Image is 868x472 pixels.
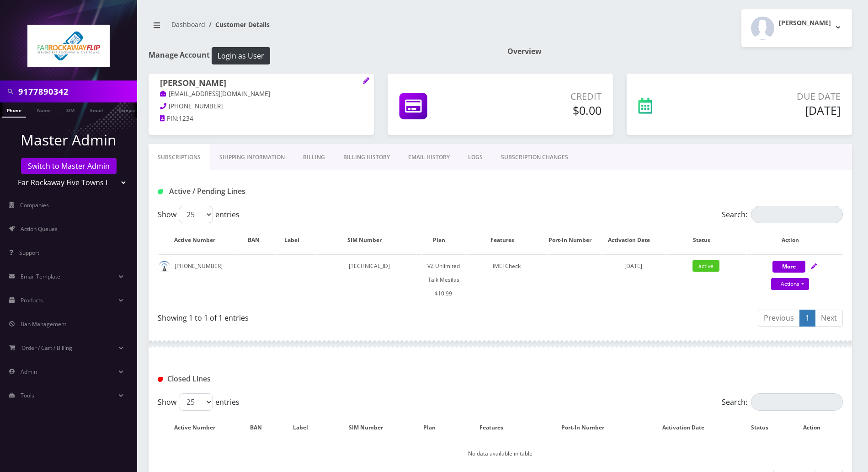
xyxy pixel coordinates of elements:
[422,227,465,253] th: Plan: activate to sort column ascending
[114,102,144,117] a: Company
[799,310,815,327] a: 1
[158,375,377,383] h1: Closed Lines
[317,254,421,305] td: [TECHNICAL_ID]
[21,368,37,375] span: Admin
[21,158,117,174] a: Switch to Master Admin
[158,309,494,323] div: Showing 1 to 1 of 1 entries
[815,310,843,327] a: Next
[159,254,240,305] td: [PHONE_NUMBER]
[791,414,842,441] th: Action : activate to sort column ascending
[277,227,316,253] th: Label: activate to sort column ascending
[179,393,213,411] select: Showentries
[240,414,281,441] th: BAN: activate to sort column ascending
[160,114,179,123] a: PIN:
[492,144,577,171] a: SUBSCRIPTION CHANGES
[179,114,193,123] span: 1234
[158,393,240,411] label: Show entries
[160,90,270,99] a: [EMAIL_ADDRESS][DOMAIN_NAME]
[21,344,72,352] span: Order / Cart / Billing
[159,414,240,441] th: Active Number: activate to sort column descending
[294,144,334,171] a: Billing
[210,144,294,171] a: Shipping Information
[741,9,852,47] button: [PERSON_NAME]
[159,261,170,272] img: default.png
[317,227,421,253] th: SIM Number: activate to sort column ascending
[722,206,843,223] label: Search:
[329,414,412,441] th: SIM Number: activate to sort column ascending
[21,273,60,280] span: Email Template
[169,102,223,110] span: [PHONE_NUMBER]
[159,442,842,465] td: No data available in table
[159,227,240,253] th: Active Number: activate to sort column ascending
[158,189,163,194] img: Active / Pending Lines
[692,260,719,272] span: active
[779,19,831,27] h2: [PERSON_NAME]
[27,25,110,67] img: Far Rockaway Five Towns Flip
[710,103,841,117] h5: [DATE]
[20,201,49,209] span: Companies
[32,102,55,117] a: Name
[772,261,805,273] button: More
[455,414,536,441] th: Features: activate to sort column ascending
[710,90,841,103] p: Due Date
[399,144,459,171] a: EMAIL HISTORY
[489,103,602,117] h5: $0.00
[738,414,789,441] th: Status: activate to sort column ascending
[666,227,746,253] th: Status: activate to sort column ascending
[758,310,800,327] a: Previous
[179,206,213,223] select: Showentries
[240,227,276,253] th: BAN: activate to sort column ascending
[21,225,58,233] span: Action Queues
[413,414,454,441] th: Plan: activate to sort column ascending
[624,262,642,270] span: [DATE]
[466,227,547,253] th: Features: activate to sort column ascending
[21,320,66,328] span: Ban Management
[751,393,843,411] input: Search:
[149,47,494,64] h1: Manage Account
[158,187,377,196] h1: Active / Pending Lines
[466,259,547,273] div: IMEI Check
[602,227,665,253] th: Activation Date: activate to sort column ascending
[21,296,43,304] span: Products
[160,78,362,89] h1: [PERSON_NAME]
[19,249,39,257] span: Support
[334,144,399,171] a: Billing History
[2,102,26,118] a: Phone
[548,227,602,253] th: Port-In Number: activate to sort column ascending
[149,144,210,171] a: Subscriptions
[771,278,809,290] a: Actions
[489,90,602,103] p: Credit
[21,392,34,399] span: Tools
[459,144,492,171] a: LOGS
[751,206,843,223] input: Search:
[422,254,465,305] td: VZ Unlimited Talk Mesilas $10.99
[149,15,494,41] nav: breadcrumb
[210,50,270,60] a: Login as User
[537,414,637,441] th: Port-In Number: activate to sort column ascending
[171,20,205,29] a: Dashboard
[18,83,135,100] input: Search in Company
[158,377,163,382] img: Closed Lines
[85,102,107,117] a: Email
[638,414,737,441] th: Activation Date: activate to sort column ascending
[507,47,852,56] h1: Overview
[747,227,842,253] th: Action: activate to sort column ascending
[282,414,328,441] th: Label: activate to sort column ascending
[212,47,270,64] button: Login as User
[722,393,843,411] label: Search:
[158,206,240,223] label: Show entries
[62,102,79,117] a: SIM
[205,20,270,29] li: Customer Details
